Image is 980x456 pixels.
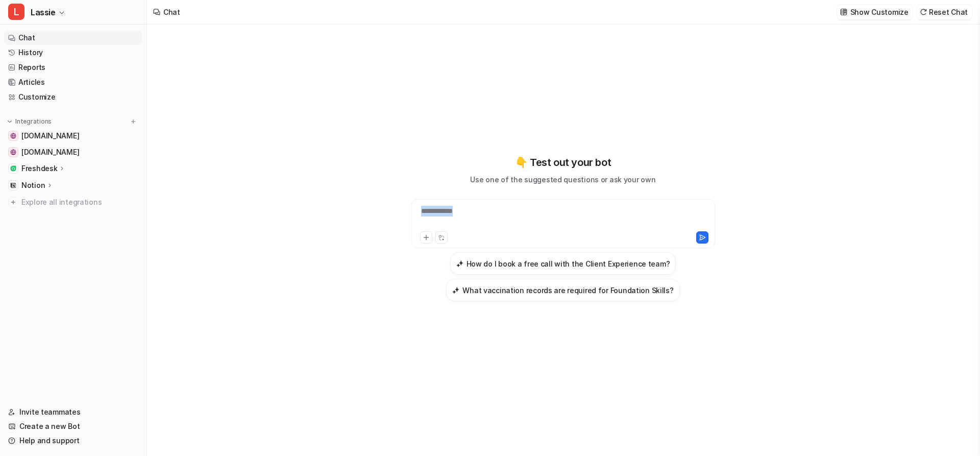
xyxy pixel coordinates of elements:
[4,90,142,104] a: Customize
[837,5,913,19] button: Show Customize
[840,8,847,16] img: customize
[4,116,55,127] button: Integrations
[4,405,142,419] a: Invite teammates
[4,145,142,159] a: online.whenhoundsfly.com[DOMAIN_NAME]
[21,163,57,174] p: Freshdesk
[446,279,679,301] button: What vaccination records are required for Foundation Skills?What vaccination records are required...
[470,174,655,185] p: Use one of the suggested questions or ask your own
[21,194,138,210] span: Explore all integrations
[4,195,142,209] a: Explore all integrations
[452,286,459,294] img: What vaccination records are required for Foundation Skills?
[4,129,142,143] a: www.whenhoundsfly.com[DOMAIN_NAME]
[10,133,16,139] img: www.whenhoundsfly.com
[8,197,18,207] img: explore all integrations
[4,45,142,60] a: History
[917,5,972,19] button: Reset Chat
[21,131,79,141] span: [DOMAIN_NAME]
[920,8,927,16] img: reset
[850,7,909,17] p: Show Customize
[21,147,79,157] span: [DOMAIN_NAME]
[4,31,142,45] a: Chat
[462,285,673,296] h3: What vaccination records are required for Foundation Skills?
[450,252,676,275] button: How do I book a free call with the Client Experience team?How do I book a free call with the Clie...
[163,7,180,17] div: Chat
[8,4,24,20] span: L
[10,165,16,172] img: Freshdesk
[467,258,670,269] h3: How do I book a free call with the Client Experience team?
[4,60,142,75] a: Reports
[21,180,45,190] p: Notion
[456,260,463,268] img: How do I book a free call with the Client Experience team?
[515,155,611,170] p: 👇 Test out your bot
[31,5,56,19] span: Lassie
[130,118,137,125] img: menu_add.svg
[15,117,52,126] p: Integrations
[4,75,142,89] a: Articles
[6,118,13,125] img: expand menu
[10,182,16,188] img: Notion
[4,434,142,448] a: Help and support
[4,419,142,434] a: Create a new Bot
[10,149,16,155] img: online.whenhoundsfly.com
